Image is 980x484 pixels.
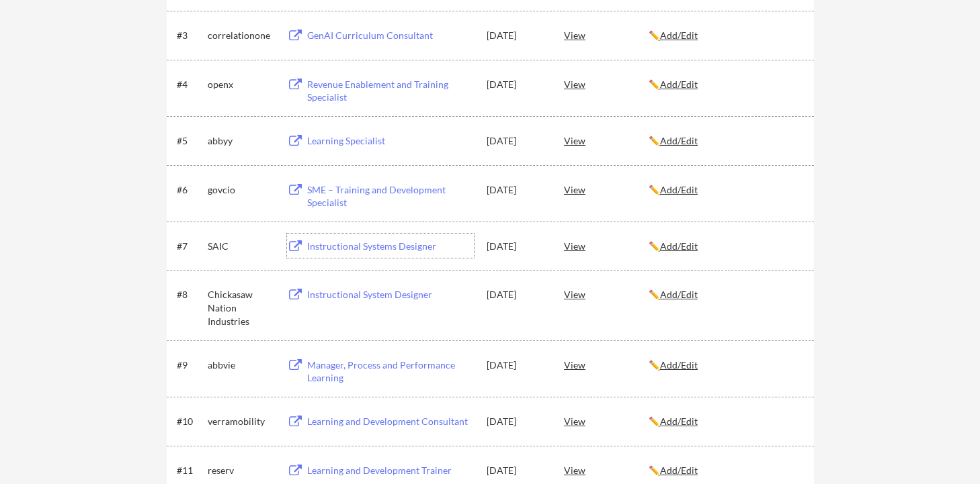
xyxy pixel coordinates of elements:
[487,464,546,477] div: [DATE]
[564,23,649,47] div: View
[564,72,649,96] div: View
[487,78,546,91] div: [DATE]
[177,29,203,42] div: #3
[177,288,203,301] div: #8
[660,79,698,90] u: Add/Edit
[487,358,546,372] div: [DATE]
[307,464,474,477] div: Learning and Development Trainer
[177,464,203,477] div: #11
[177,240,203,253] div: #7
[487,415,546,428] div: [DATE]
[487,29,546,42] div: [DATE]
[564,234,649,258] div: View
[487,240,546,253] div: [DATE]
[177,134,203,148] div: #5
[177,415,203,428] div: #10
[660,135,698,146] u: Add/Edit
[307,240,474,253] div: Instructional Systems Designer
[660,416,698,427] u: Add/Edit
[208,78,275,91] div: openx
[649,78,802,91] div: ✏️
[649,358,802,372] div: ✏️
[307,78,474,104] div: Revenue Enablement and Training Specialist
[660,465,698,476] u: Add/Edit
[487,288,546,301] div: [DATE]
[208,183,275,197] div: govcio
[307,358,474,385] div: Manager, Process and Performance Learning
[564,458,649,482] div: View
[564,128,649,152] div: View
[208,358,275,372] div: abbvie
[564,409,649,433] div: View
[208,240,275,253] div: SAIC
[660,30,698,41] u: Add/Edit
[208,134,275,148] div: abbyy
[564,177,649,201] div: View
[660,184,698,195] u: Add/Edit
[177,358,203,372] div: #9
[177,183,203,197] div: #6
[177,78,203,91] div: #4
[660,289,698,300] u: Add/Edit
[649,464,802,477] div: ✏️
[564,352,649,377] div: View
[649,183,802,197] div: ✏️
[208,415,275,428] div: verramobility
[487,183,546,197] div: [DATE]
[660,359,698,371] u: Add/Edit
[649,240,802,253] div: ✏️
[307,415,474,428] div: Learning and Development Consultant
[208,464,275,477] div: reserv
[208,29,275,42] div: correlationone
[487,134,546,148] div: [DATE]
[307,183,474,209] div: SME – Training and Development Specialist
[307,29,474,42] div: GenAI Curriculum Consultant
[649,134,802,148] div: ✏️
[307,134,474,148] div: Learning Specialist
[208,288,275,328] div: Chickasaw Nation Industries
[649,29,802,42] div: ✏️
[649,288,802,301] div: ✏️
[307,288,474,301] div: Instructional System Designer
[649,415,802,428] div: ✏️
[564,282,649,306] div: View
[660,240,698,252] u: Add/Edit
